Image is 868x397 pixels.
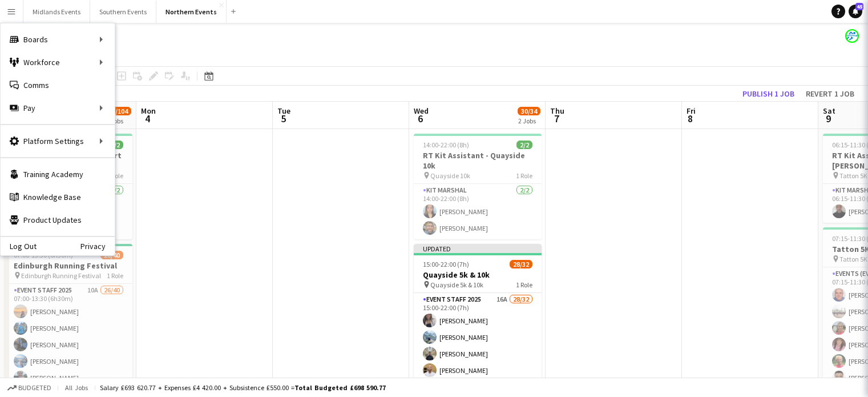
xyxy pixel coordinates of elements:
h3: Quayside 5k & 10k [414,270,542,280]
span: 7 [548,112,564,125]
span: 68/104 [105,107,131,115]
span: Quayside 5k & 10k [430,280,483,289]
a: Comms [1,74,115,97]
h3: RT Kit Assistant - Quayside 10k [414,150,542,171]
span: 28/32 [510,260,532,268]
a: Knowledge Base [1,186,115,208]
span: 4 [139,112,156,125]
button: Revert 1 job [801,86,859,101]
button: Southern Events [90,1,156,23]
span: 1 Role [516,171,532,180]
span: 14:00-22:00 (8h) [423,141,469,149]
div: Pay [1,97,115,119]
span: 2/2 [516,141,532,149]
a: Product Updates [1,208,115,231]
button: Publish 1 job [738,86,799,101]
a: 45 [849,5,862,18]
div: 2 Jobs [518,117,540,125]
app-job-card: 14:00-22:00 (8h)2/2RT Kit Assistant - Quayside 10k Quayside 10k1 RoleKit Marshal2/214:00-22:00 (8... [414,134,542,239]
span: Total Budgeted £698 590.77 [294,383,386,392]
div: Boards [1,28,115,51]
div: Platform Settings [1,130,115,153]
span: Fri [687,106,696,116]
span: 1 Role [107,271,123,280]
span: 15:00-22:00 (7h) [423,260,469,268]
span: Thu [550,106,564,116]
span: 8 [685,112,696,125]
a: Training Academy [1,163,115,186]
span: 1 Role [516,280,532,289]
span: 9 [821,112,835,125]
span: Tue [277,106,290,116]
span: Budgeted [18,384,51,392]
app-user-avatar: RunThrough Events [845,29,859,43]
h3: Edinburgh Running Festival [5,260,132,271]
span: All jobs [63,383,90,392]
button: Midlands Events [23,1,90,23]
a: Log Out [1,242,37,251]
app-card-role: Kit Marshal2/214:00-22:00 (8h)[PERSON_NAME][PERSON_NAME] [414,184,542,239]
span: Quayside 10k [430,171,470,180]
span: 45 [855,3,863,10]
span: Wed [414,106,429,116]
a: Privacy [80,242,115,251]
span: 30/34 [518,107,540,115]
span: Sat [823,106,835,116]
span: Mon [141,106,156,116]
span: Edinburgh Running Festival [21,271,101,280]
button: Northern Events [156,1,227,23]
div: 4 Jobs [106,117,131,125]
div: Salary £693 620.77 + Expenses £4 420.00 + Subsistence £550.00 = [100,383,386,392]
button: Budgeted [6,382,53,394]
div: Updated [414,244,542,253]
div: Workforce [1,51,115,74]
span: 5 [276,112,290,125]
span: 6 [412,112,429,125]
